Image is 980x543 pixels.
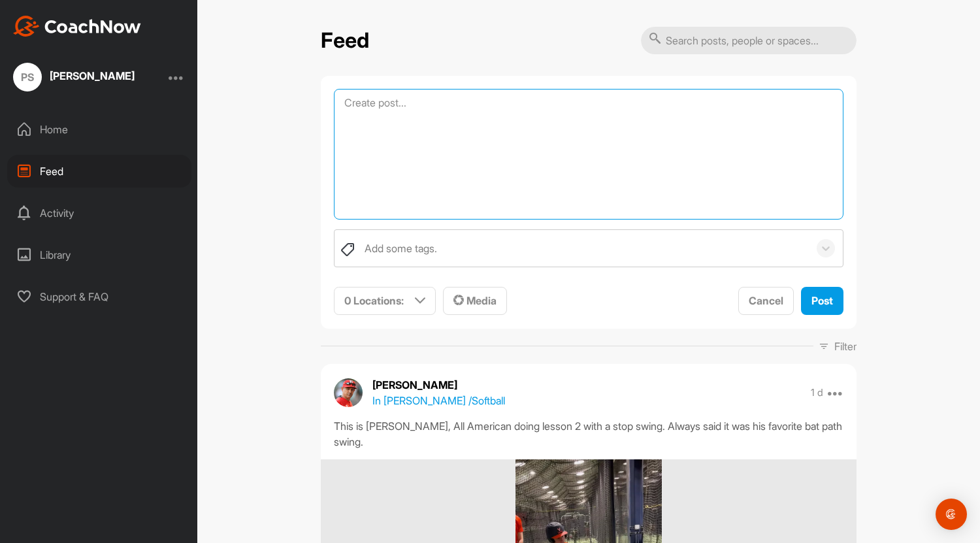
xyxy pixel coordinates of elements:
[834,338,857,354] p: Filter
[334,378,363,407] img: avatar
[641,27,857,54] input: Search posts, people or spaces...
[738,287,794,315] button: Cancel
[7,239,191,271] div: Library
[365,240,437,256] div: Add some tags.
[811,386,823,399] p: 1 d
[372,393,505,408] p: In [PERSON_NAME] / Softball
[936,499,967,530] div: Open Intercom Messenger
[334,418,843,450] div: This is [PERSON_NAME], All American doing lesson 2 with a stop swing. Always said it was his favo...
[7,197,191,229] div: Activity
[7,155,191,188] div: Feed
[749,294,783,307] span: Cancel
[453,294,497,307] span: Media
[7,280,191,313] div: Support & FAQ
[811,294,833,307] span: Post
[344,293,404,308] p: 0 Locations :
[50,71,135,81] div: [PERSON_NAME]
[801,287,843,315] button: Post
[321,28,369,54] h2: Feed
[7,113,191,146] div: Home
[13,16,141,37] img: CoachNow
[372,377,505,393] p: [PERSON_NAME]
[443,287,507,315] button: Media
[13,63,42,91] div: PS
